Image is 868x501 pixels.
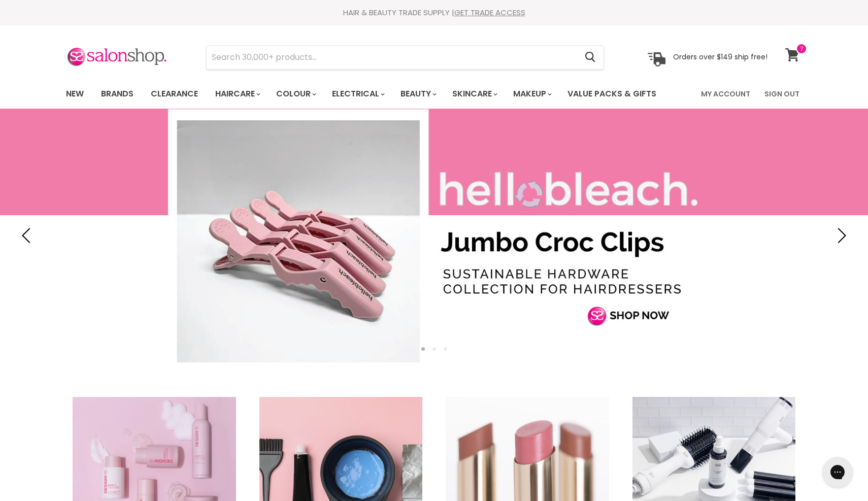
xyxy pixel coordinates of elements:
[269,83,322,105] a: Colour
[58,83,91,105] a: New
[208,83,266,105] a: Haircare
[506,83,558,105] a: Makeup
[560,83,664,105] a: Value Packs & Gifts
[53,79,815,109] nav: Main
[143,83,206,105] a: Clearance
[695,83,756,105] a: My Account
[830,225,850,246] button: Next
[444,347,447,351] li: Page dot 3
[206,45,604,70] form: Product
[393,83,443,105] a: Beauty
[53,8,815,18] div: HAIR & BEAUTY TRADE SUPPLY |
[93,83,141,105] a: Brands
[324,83,391,105] a: Electrical
[58,79,680,109] ul: Main menu
[432,347,436,351] li: Page dot 2
[758,83,806,105] a: Sign Out
[207,46,577,69] input: Search
[577,46,604,69] button: Search
[673,52,767,61] p: Orders over $149 ship free!
[445,83,504,105] a: Skincare
[421,347,425,351] li: Page dot 1
[817,453,858,491] iframe: Gorgias live chat messenger
[454,7,525,18] a: GET TRADE ACCESS
[18,225,38,246] button: Previous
